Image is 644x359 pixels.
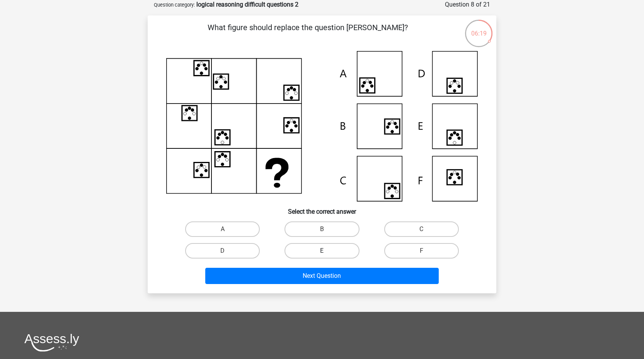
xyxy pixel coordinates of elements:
label: D [185,243,260,259]
label: B [285,221,359,237]
strong: logical reasoning difficult questions 2 [196,1,298,8]
label: E [285,243,359,259]
small: Question category: [154,2,195,8]
div: 06:19 [464,19,493,38]
button: Next Question [205,268,439,284]
h6: Select the correct answer [160,202,484,215]
label: C [384,221,459,237]
p: What figure should replace the question [PERSON_NAME]? [160,22,455,45]
img: Assessly logo [24,333,79,352]
label: F [384,243,459,259]
label: A [185,221,260,237]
